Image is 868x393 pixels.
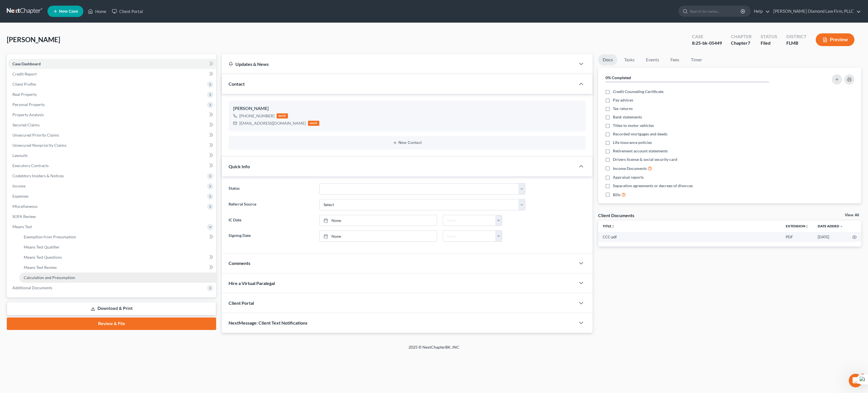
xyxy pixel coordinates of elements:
[12,204,38,209] span: Miscellaneous
[12,143,66,148] span: Unsecured Nonpriority Claims
[226,199,316,210] label: Referral Source
[613,97,633,103] span: Pay advices
[860,374,865,378] span: 4
[7,302,216,315] a: Download & Print
[8,211,216,222] a: SOFA Review
[690,6,741,16] input: Search by name...
[813,232,848,242] td: [DATE]
[761,33,777,40] div: Status
[12,153,28,158] span: Lawsuits
[239,120,306,126] div: [EMAIL_ADDRESS][DOMAIN_NAME]
[320,231,437,241] a: None
[818,224,843,228] a: Date Added expand_more
[8,150,216,161] a: Lawsuits
[598,232,781,242] td: CCC-pdf
[12,163,49,168] span: Executory Contracts
[19,273,216,283] a: Calculation and Presumption
[692,33,722,40] div: Case
[613,114,642,120] span: Bank statements
[233,105,581,112] div: [PERSON_NAME]
[620,54,639,65] a: Tasks
[12,112,44,117] span: Property Analysis
[19,242,216,252] a: Means Test Qualifier
[229,61,569,67] div: Updates & News
[786,33,807,40] div: District
[611,225,615,228] i: unfold_more
[24,245,60,249] span: Means Test Qualifier
[731,40,752,46] div: Chapter
[12,122,40,127] span: Secured Claims
[8,120,216,130] a: Secured Claims
[849,374,862,387] iframe: Intercom live chat
[443,231,496,241] input: -- : --
[229,260,250,266] span: Comments
[85,6,109,16] a: Home
[273,344,595,355] div: 2025 © NextChapterBK, INC
[613,106,633,111] span: Tax returns
[8,161,216,171] a: Executory Contracts
[239,113,274,119] div: [PHONE_NUMBER]
[226,183,316,195] label: Status
[840,225,843,228] i: expand_more
[761,40,777,46] div: Filed
[8,140,216,150] a: Unsecured Nonpriority Claims
[845,213,859,217] a: View All
[805,225,809,228] i: unfold_more
[19,232,216,242] a: Exemption from Presumption
[613,192,620,198] span: Bills
[12,133,59,137] span: Unsecured Priority Claims
[229,81,245,87] span: Contact
[8,59,216,69] a: Case Dashboard
[24,255,62,260] span: Means Test Questions
[24,275,75,280] span: Calculation and Presumption
[109,6,146,16] a: Client Portal
[816,33,854,46] button: Preview
[226,230,316,242] label: Signing Date
[613,157,677,162] span: Drivers license & social security card
[8,69,216,79] a: Credit Report
[229,320,307,325] span: NextMessage: Client Text Notifications
[229,300,254,306] span: Client Portal
[598,212,634,218] div: Client Documents
[613,148,668,154] span: Retirement account statements
[19,252,216,262] a: Means Test Questions
[598,54,617,65] a: Docs
[731,33,752,40] div: Chapter
[12,92,37,97] span: Real Property
[59,9,78,14] span: New Case
[8,130,216,140] a: Unsecured Priority Claims
[603,224,615,228] a: Titleunfold_more
[613,89,663,94] span: Credit Counseling Certificate
[229,164,250,169] span: Quick Info
[7,35,60,44] span: [PERSON_NAME]
[781,232,813,242] td: PDF
[320,215,437,226] a: None
[748,40,750,46] span: 7
[12,224,32,229] span: Means Test
[12,285,52,290] span: Additional Documents
[751,6,770,16] a: Help
[19,262,216,273] a: Means Test Review
[613,123,654,128] span: Titles to motor vehicles
[786,40,807,46] div: FLMB
[229,280,275,286] span: Hire a Virtual Paralegal
[692,40,722,46] div: 8:25-bk-05449
[613,166,647,171] span: Income Documents
[233,141,581,145] button: New Contact
[613,174,644,180] span: Appraisal reports
[12,82,36,87] span: Client Profile
[226,215,316,226] label: IC Date
[12,72,37,76] span: Credit Report
[24,265,57,270] span: Means Test Review
[24,234,76,239] span: Exemption from Presumption
[613,183,693,189] span: Separation agreements or decrees of divorces
[666,54,684,65] a: Fees
[12,173,64,178] span: Codebtors Insiders & Notices
[7,318,216,330] a: Review & File
[12,194,29,198] span: Expenses
[12,102,45,107] span: Personal Property
[277,113,288,118] div: work
[12,183,25,188] span: Income
[308,121,319,126] div: work
[771,6,861,16] a: [PERSON_NAME] Diamond Law Firm, PLLC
